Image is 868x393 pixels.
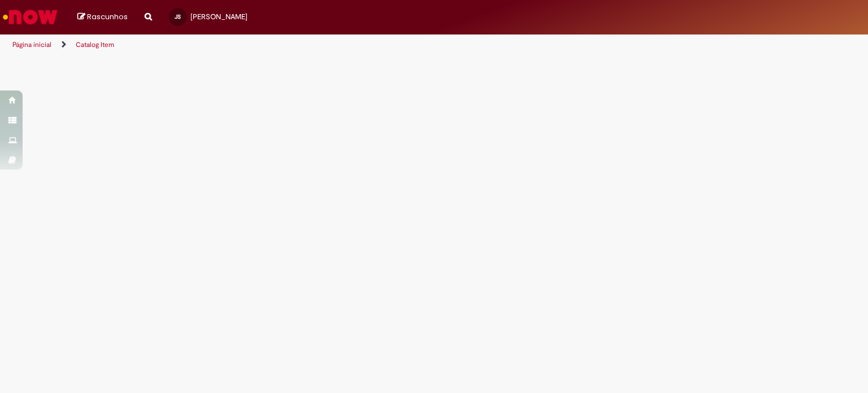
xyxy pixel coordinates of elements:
[77,12,128,23] a: Rascunhos
[190,12,248,21] span: [PERSON_NAME]
[8,34,570,55] ul: Trilhas de página
[76,40,114,49] a: Catalog Item
[1,6,59,28] img: ServiceNow
[87,11,128,22] span: Rascunhos
[175,13,181,20] span: JS
[12,40,51,49] a: Página inicial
